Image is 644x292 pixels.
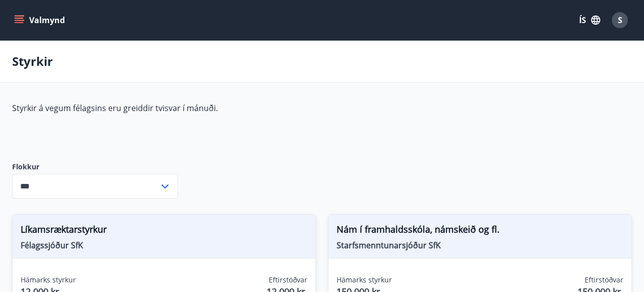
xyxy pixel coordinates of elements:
span: Hámarks styrkur [337,275,392,285]
p: Styrkir [12,53,53,70]
span: S [618,15,622,26]
span: Eftirstöðvar [269,275,307,285]
button: menu [12,11,69,29]
span: Nám í framhaldsskóla, námskeið og fl. [337,223,623,240]
span: Eftirstöðvar [585,275,623,285]
span: Félagssjóður SfK [21,240,307,251]
span: Hámarks styrkur [21,275,76,285]
button: S [608,8,632,32]
label: Flokkur [12,162,178,172]
p: Styrkir á vegum félagsins eru greiddir tvisvar í mánuði. [12,103,487,114]
span: Líkamsræktarstyrkur [21,223,307,240]
span: Starfsmenntunarsjóður SfK [337,240,623,251]
button: ÍS [574,11,606,29]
